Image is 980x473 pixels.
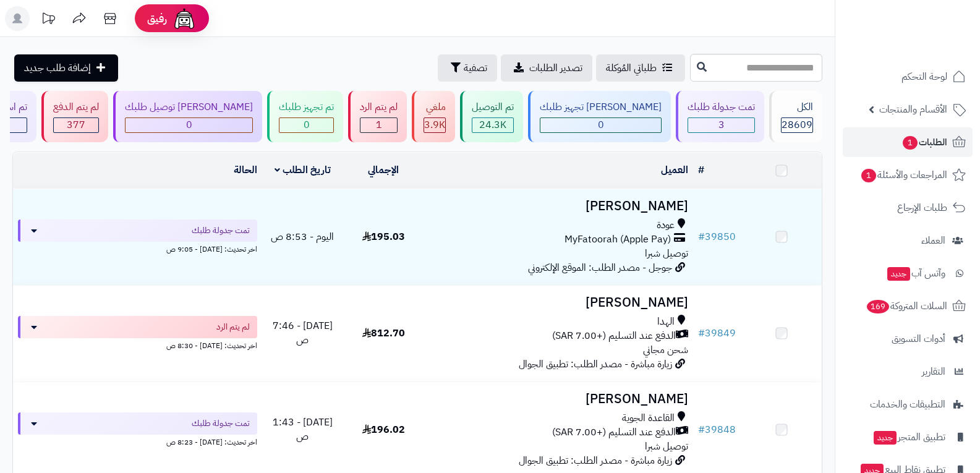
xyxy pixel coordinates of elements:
[472,100,514,114] div: تم التوصيل
[781,100,813,114] div: الكل
[921,232,945,249] span: العملاء
[886,265,945,282] span: وآتس آب
[409,91,458,142] a: ملغي 3.9K
[528,260,672,275] span: جوجل - مصدر الطلب: الموقع الإلكتروني
[879,101,947,118] span: الأقسام والمنتجات
[843,226,973,255] a: العملاء
[901,134,947,151] span: الطلبات
[698,163,704,177] a: #
[519,453,672,468] span: زيارة مباشرة - مصدر الطلب: تطبيق الجوال
[192,224,250,237] span: تمت جدولة طلبك
[273,415,333,444] span: [DATE] - 1:43 ص
[861,169,876,182] span: 1
[429,296,689,310] h3: [PERSON_NAME]
[526,91,673,142] a: [PERSON_NAME] تجهيز طلبك 0
[519,357,672,372] span: زيارة مباشرة - مصدر الطلب: تطبيق الجوال
[606,61,657,75] span: طلباتي المُوكلة
[424,100,446,114] div: ملغي
[565,232,671,247] span: MyFatoorah (Apple Pay)
[14,54,118,82] a: إضافة طلب جديد
[424,118,445,132] div: 3884
[698,229,736,244] a: #39850
[271,229,334,244] span: اليوم - 8:53 ص
[901,68,947,85] span: لوحة التحكم
[870,396,945,413] span: التطبيقات والخدمات
[39,91,111,142] a: لم يتم الدفع 377
[843,357,973,386] a: التقارير
[479,117,506,132] span: 24.3K
[540,118,661,132] div: 0
[368,163,399,177] a: الإجمالي
[172,6,197,31] img: ai-face.png
[18,338,257,351] div: اخر تحديث: [DATE] - 8:30 ص
[147,11,167,26] span: رفيق
[866,297,947,315] span: السلات المتروكة
[279,118,333,132] div: 0
[552,425,676,440] span: الدفع عند التسليم (+7.00 SAR)
[860,166,947,184] span: المراجعات والأسئلة
[897,199,947,216] span: طلبات الإرجاع
[192,417,250,430] span: تمت جدولة طلبك
[718,117,725,132] span: 3
[126,118,252,132] div: 0
[843,258,973,288] a: وآتس آبجديد
[887,267,910,281] span: جديد
[698,422,705,437] span: #
[782,117,812,132] span: 28609
[688,100,755,114] div: تمت جدولة طلبك
[265,91,346,142] a: تم تجهيز طلبك 0
[360,100,398,114] div: لم يتم الرد
[458,91,526,142] a: تم التوصيل 24.3K
[645,246,688,261] span: توصيل شبرا
[186,117,192,132] span: 0
[688,118,754,132] div: 3
[18,435,257,448] div: اخر تحديث: [DATE] - 8:23 ص
[33,6,64,34] a: تحديثات المنصة
[125,100,253,114] div: [PERSON_NAME] توصيل طلبك
[598,117,604,132] span: 0
[438,54,497,82] button: تصفية
[843,160,973,190] a: المراجعات والأسئلة1
[529,61,582,75] span: تصدير الطلبات
[360,118,397,132] div: 1
[275,163,331,177] a: تاريخ الطلب
[698,422,736,437] a: #39848
[896,33,968,59] img: logo-2.png
[24,61,91,75] span: إضافة طلب جديد
[698,229,705,244] span: #
[867,300,889,313] span: 169
[657,315,675,329] span: الهدا
[304,117,310,132] span: 0
[111,91,265,142] a: [PERSON_NAME] توصيل طلبك 0
[362,326,405,341] span: 812.70
[53,100,99,114] div: لم يتم الدفع
[843,390,973,419] a: التطبيقات والخدمات
[843,324,973,354] a: أدوات التسويق
[698,326,705,341] span: #
[362,229,405,244] span: 195.03
[273,318,333,347] span: [DATE] - 7:46 ص
[464,61,487,75] span: تصفية
[54,118,98,132] div: 377
[661,163,688,177] a: العميل
[657,218,675,232] span: عودة
[843,62,973,92] a: لوحة التحكم
[596,54,685,82] a: طلباتي المُوكلة
[645,439,688,454] span: توصيل شبرا
[501,54,592,82] a: تصدير الطلبات
[429,199,689,213] h3: [PERSON_NAME]
[767,91,825,142] a: الكل28609
[643,343,688,357] span: شحن مجاني
[540,100,662,114] div: [PERSON_NAME] تجهيز طلبك
[698,326,736,341] a: #39849
[874,431,897,445] span: جديد
[424,117,445,132] span: 3.9K
[843,422,973,452] a: تطبيق المتجرجديد
[234,163,257,177] a: الحالة
[892,330,945,347] span: أدوات التسويق
[429,392,689,406] h3: [PERSON_NAME]
[376,117,382,132] span: 1
[552,329,676,343] span: الدفع عند التسليم (+7.00 SAR)
[673,91,767,142] a: تمت جدولة طلبك 3
[843,193,973,223] a: طلبات الإرجاع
